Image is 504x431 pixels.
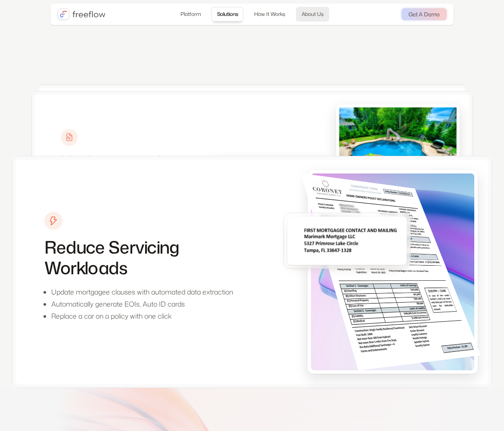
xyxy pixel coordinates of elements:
[212,7,244,22] a: Solutions
[61,152,194,190] h3: Underwriting & Risk Selection
[401,8,447,20] a: Get A Demo
[296,7,329,22] a: About Us
[51,287,233,297] p: Update mortgagee clauses with automated data extraction
[249,7,291,22] a: How It Works
[57,8,106,20] a: home
[51,299,233,309] p: Automatically generate EOIs, Auto ID cards
[44,237,264,278] h3: Reduce Servicing Workloads
[175,7,206,22] a: Platform
[51,311,233,321] p: Replace a car on a policy with one click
